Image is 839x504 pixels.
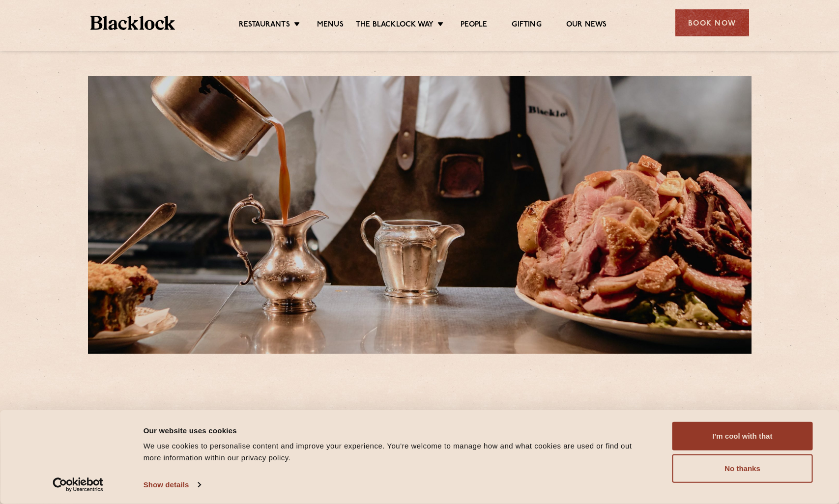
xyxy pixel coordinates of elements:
[512,20,541,31] a: Gifting
[317,20,344,31] a: Menus
[672,454,813,483] button: No thanks
[672,422,813,450] button: I'm cool with that
[90,16,175,30] img: BL_Textured_Logo-footer-cropped.svg
[144,424,650,436] div: Our website uses cookies
[144,477,201,492] a: Show details
[144,440,650,464] div: We use cookies to personalise content and improve your experience. You're welcome to manage how a...
[35,477,121,492] a: Usercentrics Cookiebot - opens in a new window
[461,20,487,31] a: People
[566,20,607,31] a: Our News
[675,9,749,36] div: Book Now
[356,20,434,31] a: The Blacklock Way
[239,20,290,31] a: Restaurants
